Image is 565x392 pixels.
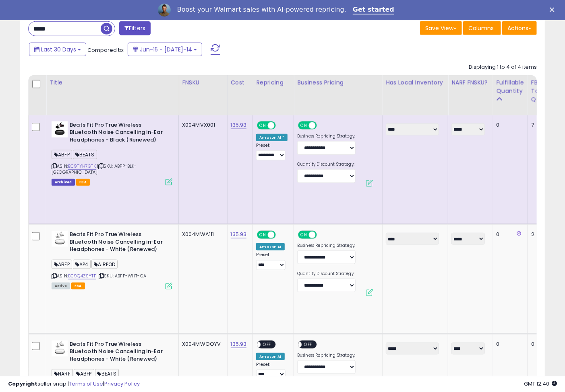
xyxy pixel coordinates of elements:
div: Cost [231,78,250,87]
button: Actions [502,21,537,35]
strong: Copyright [8,380,37,388]
div: Close [550,7,558,12]
div: X004MVX001 [182,121,221,129]
b: Beats Fit Pro True Wireless Bluetooth Noise Cancelling in-Ear Headphones - White (Renewed) [70,341,168,365]
span: AIRPOD [91,260,118,269]
span: | SKU: ABFP-WHT-CA [97,273,146,279]
label: Business Repricing Strategy: [297,243,356,248]
label: Quantity Discount Strategy: [297,271,356,277]
div: Business Pricing [297,78,379,87]
th: CSV column name: cust_attr_4_NARF FNSKU? [448,75,493,115]
div: Boost your Walmart sales with AI-powered repricing. [177,6,346,14]
div: FBA Total Qty [531,78,546,104]
img: 317G4XPa1sL._SL40_.jpg [52,341,68,357]
span: OFF [316,122,329,129]
div: ASIN: [52,231,172,288]
span: 2025-08-15 12:40 GMT [524,380,557,388]
a: 135.93 [231,230,247,238]
a: Get started [353,6,394,14]
span: OFF [302,341,315,348]
a: B09TYH7GTK [68,163,96,170]
button: Jun-15 - [DATE]-14 [128,43,202,56]
div: Amazon AI * [256,134,288,141]
span: ABFP [52,260,72,269]
img: 31k0oYM9hfL._SL40_.jpg [52,121,68,138]
a: B09Q4ZSYTF [68,273,96,279]
div: Preset: [256,143,288,161]
span: ON [258,232,268,238]
div: 0 [497,121,522,129]
span: | SKU: ABFP-BLK-[GEOGRAPHIC_DATA] [52,163,137,175]
span: OFF [275,122,288,129]
div: Amazon AI [256,243,284,250]
div: Fulfillable Quantity [497,78,524,95]
div: 0 [497,341,522,348]
span: All listings currently available for purchase on Amazon [52,283,70,289]
label: Business Repricing Strategy: [297,133,356,139]
div: ASIN: [52,121,172,185]
div: NARF FNSKU? [451,78,489,87]
span: OFF [316,232,329,238]
button: Last 30 Days [29,43,86,56]
span: Last 30 Days [41,45,76,53]
div: Amazon AI [256,353,284,360]
button: Filters [119,21,151,35]
b: Beats Fit Pro True Wireless Bluetooth Noise Cancelling in-Ear Headphones - Black (Renewed) [70,121,168,146]
span: Columns [468,24,494,32]
span: AP4 [73,260,91,269]
span: FBA [71,283,85,289]
span: BEATS [73,150,97,159]
label: Business Repricing Strategy: [297,353,356,358]
span: ON [299,232,309,238]
div: FNSKU [182,78,224,87]
a: Terms of Use [69,380,103,388]
img: 317G4XPa1sL._SL40_.jpg [52,231,68,247]
span: Compared to: [87,46,124,54]
span: ABFP [52,150,72,159]
div: 0 [531,341,544,348]
a: 135.93 [231,340,247,348]
button: Columns [463,21,501,35]
span: OFF [275,232,288,238]
div: Title [50,78,175,87]
div: Displaying 1 to 4 of 4 items [469,64,537,71]
div: 2 [531,231,544,238]
button: Save View [420,21,462,35]
a: 135.93 [231,121,247,129]
div: Preset: [256,362,288,380]
b: Beats Fit Pro True Wireless Bluetooth Noise Cancelling in-Ear Headphones - White (Renewed) [70,231,168,255]
a: Privacy Policy [104,380,140,388]
span: Jun-15 - [DATE]-14 [140,45,192,53]
div: Has Local Inventory [386,78,445,87]
label: Quantity Discount Strategy: [297,162,356,167]
div: Repricing [256,78,290,87]
div: X004MWOOYV [182,341,221,348]
div: seller snap | | [8,380,140,388]
div: X004MWA111 [182,231,221,238]
span: ON [258,122,268,129]
div: 0 [497,231,522,238]
img: Profile image for Adrian [158,4,171,16]
div: Preset: [256,252,288,270]
span: ON [299,122,309,129]
th: CSV column name: cust_attr_2_Has Local Inventory [383,75,448,115]
span: Listings that have been deleted from Seller Central [52,179,75,186]
span: FBA [76,179,90,186]
div: 7 [531,121,544,129]
span: OFF [261,341,274,348]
